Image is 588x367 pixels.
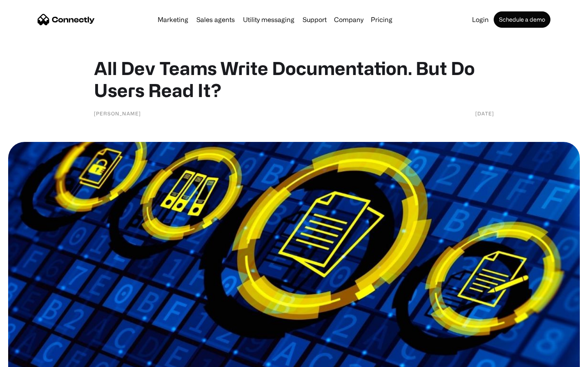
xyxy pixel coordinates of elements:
[94,109,141,117] div: [PERSON_NAME]
[94,57,494,101] h1: All Dev Teams Write Documentation. But Do Users Read It?
[8,353,49,364] aside: Language selected: English
[475,109,494,117] div: [DATE]
[334,14,363,25] div: Company
[240,16,298,23] a: Utility messaging
[469,16,492,23] a: Login
[367,16,396,23] a: Pricing
[299,16,330,23] a: Support
[16,353,49,364] ul: Language list
[494,11,550,28] a: Schedule a demo
[154,16,192,23] a: Marketing
[193,16,238,23] a: Sales agents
